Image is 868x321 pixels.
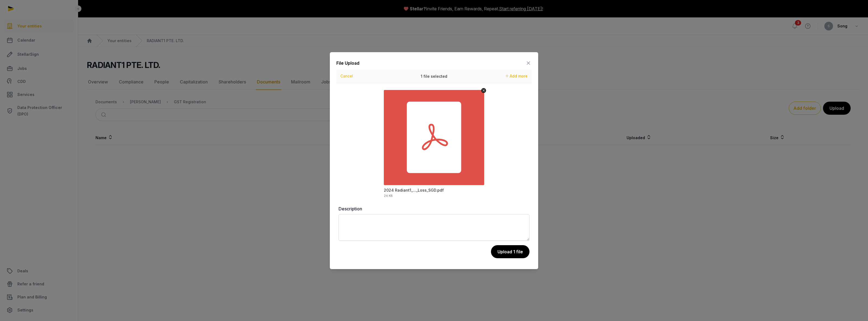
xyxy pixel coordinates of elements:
[336,60,359,66] div: File Upload
[339,72,355,80] button: Cancel
[339,205,529,212] label: Description
[384,188,444,193] div: 2024 Radiant1_Pte__Ltd__-_Profit_and_Loss_SGD.pdf
[771,258,868,321] div: วิดเจ็ตการแชท
[336,70,532,205] div: Uppy Dashboard
[510,74,528,78] span: Add more
[481,88,486,93] button: Remove file
[491,245,529,258] button: Upload 1 file
[393,70,475,83] div: 1 file selected
[771,258,868,321] iframe: Chat Widget
[384,194,393,197] div: 24 KB
[503,72,530,80] button: Add more files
